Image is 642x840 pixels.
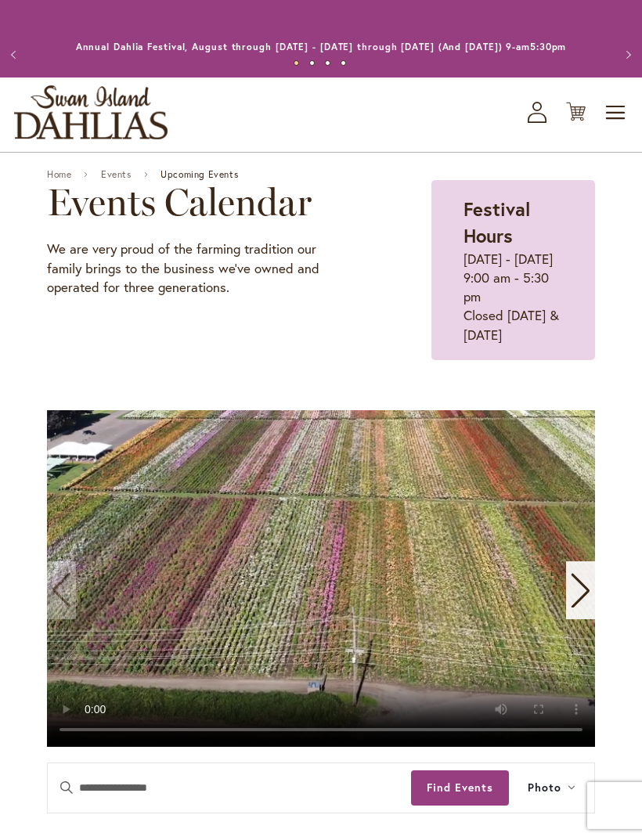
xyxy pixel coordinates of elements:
span: Upcoming Events [160,169,238,180]
button: 4 of 4 [341,60,346,66]
button: 3 of 4 [325,60,330,66]
p: We are very proud of the farming tradition our family brings to the business we've owned and oper... [47,240,353,297]
a: store logo [14,85,168,139]
strong: Festival Hours [463,196,530,248]
button: Photo [509,763,594,813]
button: 2 of 4 [309,60,315,66]
swiper-slide: 1 / 11 [47,410,595,747]
h2: Events Calendar [47,180,353,224]
button: Next [611,39,642,70]
span: Photo [528,779,561,797]
button: Find Events [411,770,509,806]
p: [DATE] - [DATE] 9:00 am - 5:30 pm Closed [DATE] & [DATE] [463,250,563,344]
a: Annual Dahlia Festival, August through [DATE] - [DATE] through [DATE] (And [DATE]) 9-am5:30pm [76,41,567,52]
input: Enter Keyword. Search for events by Keyword. [48,763,411,813]
a: Events [101,169,132,180]
a: Home [47,169,71,180]
button: 1 of 4 [294,60,299,66]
